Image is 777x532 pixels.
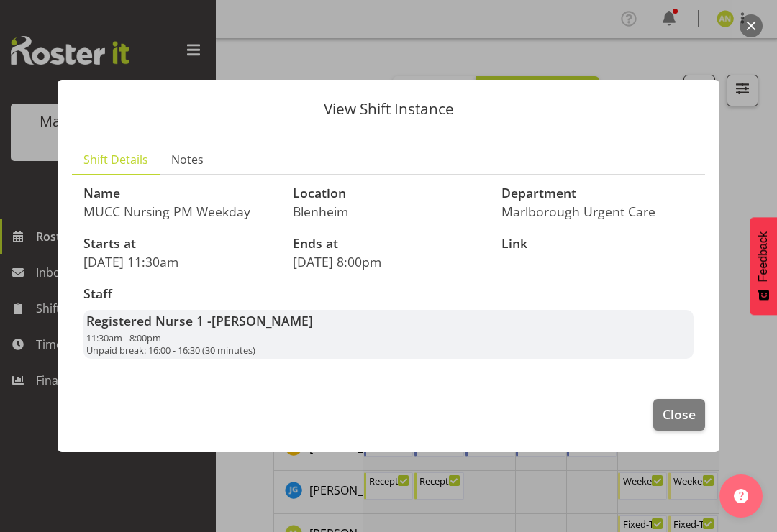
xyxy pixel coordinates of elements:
[653,399,705,431] button: Close
[757,231,770,282] span: Feedback
[293,186,485,201] h3: Location
[83,237,276,251] h3: Starts at
[734,489,748,503] img: help-xxl-2.png
[501,203,694,219] p: Marlborough Urgent Care
[83,151,148,168] span: Shift Details
[293,203,485,219] p: Blenheim
[83,254,276,270] p: [DATE] 11:30am
[212,312,313,329] span: [PERSON_NAME]
[86,312,313,329] strong: Registered Nurse 1 -
[72,101,705,116] p: View Shift Instance
[293,237,485,251] h3: Ends at
[663,405,696,423] span: Close
[83,287,694,301] h3: Staff
[293,254,485,270] p: [DATE] 8:00pm
[83,203,276,219] p: MUCC Nursing PM Weekday
[86,344,691,356] p: Unpaid break: 16:00 - 16:30 (30 minutes)
[501,186,694,201] h3: Department
[501,237,694,251] h3: Link
[750,217,777,315] button: Feedback - Show survey
[171,151,204,168] span: Notes
[86,331,161,344] span: 11:30am - 8:00pm
[83,186,276,201] h3: Name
